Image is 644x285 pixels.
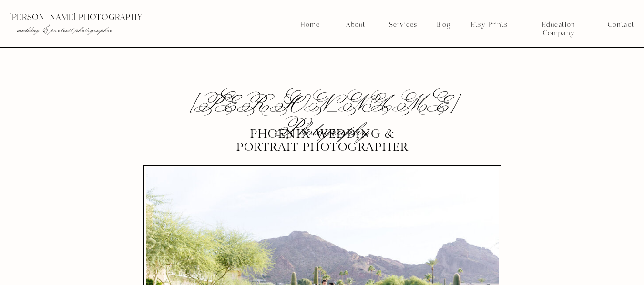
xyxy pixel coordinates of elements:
[433,20,454,29] a: Blog
[343,20,368,29] a: About
[385,20,420,29] a: Services
[608,20,634,29] a: Contact
[300,20,320,29] a: Home
[526,20,592,29] a: Education Company
[232,128,413,154] p: Phoenix Wedding & portrait photographer
[17,25,153,35] p: wedding & portrait photographer
[467,20,511,29] a: Etsy Prints
[162,94,483,117] h2: [PERSON_NAME] Photography
[9,13,173,21] p: [PERSON_NAME] photography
